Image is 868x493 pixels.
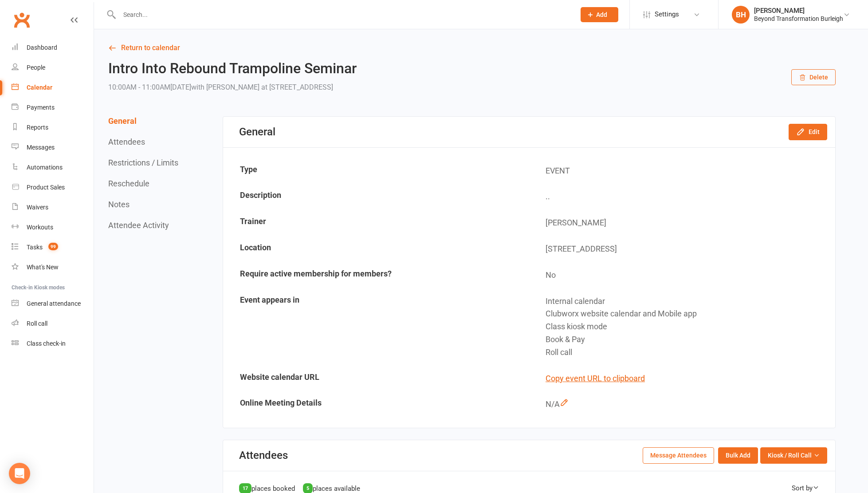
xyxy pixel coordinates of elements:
div: People [27,64,45,71]
td: Description [224,184,529,209]
div: General attendance [27,300,81,307]
td: Website calendar URL [224,366,529,391]
button: Restrictions / Limits [108,158,178,167]
button: Add [581,7,618,22]
button: Attendees [108,137,145,146]
div: Payments [27,104,55,111]
button: Delete [791,69,836,85]
a: General attendance kiosk mode [12,294,94,314]
a: Automations [12,158,94,177]
div: What's New [27,264,59,271]
div: Open Intercom Messenger [9,463,30,484]
td: EVENT [530,158,834,184]
a: Calendar [12,78,94,98]
button: Message Attendees [643,447,714,463]
div: Waivers [27,204,48,211]
td: Event appears in [224,289,529,365]
div: Class check-in [27,340,66,347]
span: places booked [251,485,295,493]
td: [PERSON_NAME] [530,210,834,236]
div: [PERSON_NAME] [754,7,843,15]
td: Require active membership for members? [224,263,529,288]
div: Messages [27,144,55,151]
span: Kiosk / Roll Call [768,450,812,460]
button: General [108,116,137,126]
button: Reschedule [108,179,149,188]
span: Settings [655,4,679,24]
div: Automations [27,164,63,171]
div: General [239,126,275,138]
td: No [530,263,834,288]
div: BH [732,6,750,24]
div: Tasks [27,244,43,251]
a: Return to calendar [108,42,836,54]
span: 99 [48,243,58,250]
div: N/A [546,398,828,411]
button: Copy event URL to clipboard [546,372,645,385]
button: Bulk Add [718,447,758,463]
button: Attendee Activity [108,221,169,230]
span: places available [313,485,360,493]
div: Internal calendar [546,295,828,308]
div: Roll call [27,320,47,327]
h2: Intro Into Rebound Trampoline Seminar [108,61,357,76]
div: Reports [27,124,48,131]
button: Edit [789,124,827,140]
a: People [12,58,94,78]
a: Clubworx [11,9,33,31]
td: [STREET_ADDRESS] [530,237,834,262]
a: Waivers [12,197,94,217]
div: Class kiosk mode [546,320,828,333]
a: Class kiosk mode [12,334,94,354]
a: Reports [12,118,94,138]
span: Add [596,11,607,18]
input: Search... [117,8,569,21]
div: Calendar [27,84,52,91]
span: at [STREET_ADDRESS] [261,83,333,91]
a: Messages [12,138,94,158]
a: Dashboard [12,38,94,58]
td: Type [224,158,529,184]
div: Book & Pay [546,333,828,346]
span: with [PERSON_NAME] [191,83,259,91]
td: Location [224,237,529,262]
button: Notes [108,200,130,209]
a: Product Sales [12,177,94,197]
a: Tasks 99 [12,237,94,257]
div: Roll call [546,346,828,359]
div: Dashboard [27,44,57,51]
td: Trainer [224,210,529,236]
div: Attendees [239,449,288,461]
div: Workouts [27,224,53,231]
button: Kiosk / Roll Call [760,447,827,463]
a: What's New [12,257,94,277]
td: .. [530,184,834,209]
a: Roll call [12,314,94,334]
div: Beyond Transformation Burleigh [754,15,843,23]
td: Online Meeting Details [224,392,529,417]
div: Product Sales [27,184,65,191]
a: Payments [12,98,94,118]
div: 10:00AM - 11:00AM[DATE] [108,81,357,94]
a: Workouts [12,217,94,237]
div: Clubworx website calendar and Mobile app [546,308,828,320]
